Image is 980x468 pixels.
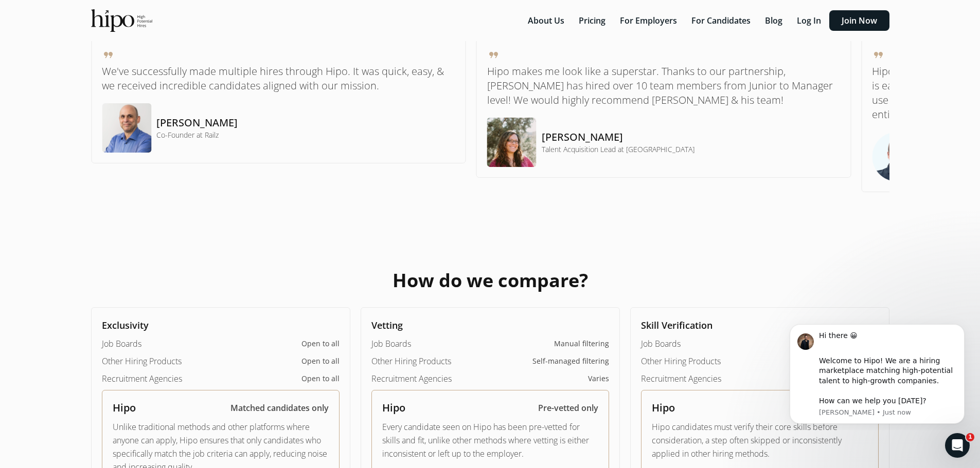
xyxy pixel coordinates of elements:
span: format_quote [487,49,499,61]
h4: Co-Founder at Railz [156,130,238,140]
button: Log In [791,10,827,31]
img: testimonial-image [102,103,151,153]
img: official-logo [91,9,152,32]
a: Log In [791,15,829,26]
span: Job Boards [102,338,141,350]
span: format_quote [102,49,114,61]
p: Matched candidates only [230,402,329,414]
a: About Us [522,15,573,26]
h5: [PERSON_NAME] [156,116,238,130]
a: Blog [759,15,791,26]
button: About Us [522,10,571,31]
span: format_quote [872,49,884,61]
p: We've successfully made multiple hires through Hipo. It was quick, easy, & we received incredible... [102,64,455,93]
h2: Exclusivity [102,318,340,332]
button: Blog [759,10,789,31]
img: testimonial-image [487,118,536,167]
span: Varies [588,373,609,384]
h2: Vetting [371,318,609,332]
a: For Employers [614,15,685,26]
span: Open to all [301,373,340,384]
img: testimonial-image [872,132,921,181]
span: Open to all [301,356,340,366]
p: Every candidate seen on Hipo has been pre-vetted for skills and fit, unlike other methods where v... [382,420,598,460]
span: Job Boards [641,338,681,350]
h2: Skill Verification [641,318,879,332]
p: Pre-vetted only [538,402,598,414]
button: Join Now [829,10,889,31]
h2: Hipo [652,401,675,415]
p: Hipo makes me look like a superstar. Thanks to our partnership, [PERSON_NAME] has hired over 10 t... [487,64,840,107]
span: Job Boards [371,338,411,350]
span: Recruitment Agencies [102,372,182,385]
h1: How do we compare? [393,270,588,291]
iframe: Intercom live chat [945,433,970,458]
button: Pricing [573,10,612,31]
span: Other Hiring Products [641,355,721,367]
a: Pricing [573,15,614,26]
span: Recruitment Agencies [641,372,721,385]
h5: [PERSON_NAME] [541,130,694,144]
span: Other Hiring Products [371,355,451,367]
button: For Employers [614,10,683,31]
button: For Candidates [685,10,757,31]
span: Self-managed filtering [532,356,609,366]
p: Hipo candidates must verify their core skills before consideration, a step often skipped or incon... [652,420,868,460]
span: Recruitment Agencies [371,372,452,385]
h4: Talent Acquisition Lead at [GEOGRAPHIC_DATA] [541,144,694,155]
span: Open to all [301,339,340,349]
h2: Hipo [113,401,136,415]
span: Manual filtering [554,339,609,349]
a: Join Now [829,15,889,26]
span: Other Hiring Products [102,355,182,367]
span: 1 [966,433,974,441]
iframe: Intercom notifications message [774,315,980,430]
a: For Candidates [685,15,759,26]
h2: Hipo [382,401,405,415]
